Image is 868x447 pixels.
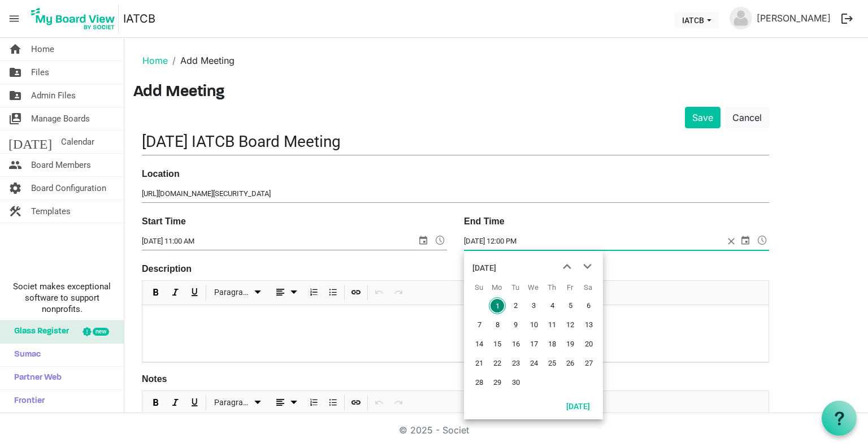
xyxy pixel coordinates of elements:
[724,233,739,250] span: close
[488,296,506,315] td: Monday, September 1, 2025
[8,177,22,199] span: settings
[306,285,322,300] button: Numbered List
[471,355,488,372] span: Sunday, September 21, 2025
[526,355,542,372] span: Wednesday, September 24, 2025
[471,374,488,391] span: Sunday, September 28, 2025
[489,316,506,333] span: Monday, September 8, 2025
[31,154,91,176] span: Board Members
[752,7,835,29] a: [PERSON_NAME]
[93,328,109,336] div: new
[559,398,597,414] button: Today
[8,390,45,413] span: Frontier
[61,131,94,153] span: Calendar
[268,281,305,305] div: Alignments
[8,367,62,389] span: Partner Web
[185,281,204,305] div: Underline
[470,279,488,296] th: Su
[562,316,579,333] span: Friday, September 12, 2025
[579,279,597,296] th: Sa
[507,336,524,353] span: Tuesday, September 16, 2025
[685,107,721,128] button: Save
[544,316,561,333] span: Thursday, September 11, 2025
[168,54,235,67] li: Add Meeting
[416,233,430,248] span: select
[580,336,597,353] span: Saturday, September 20, 2025
[577,257,597,277] button: next month
[8,344,41,366] span: Sumac
[471,316,488,333] span: Sunday, September 7, 2025
[544,355,561,372] span: Thursday, September 25, 2025
[489,374,506,391] span: Monday, September 29, 2025
[580,316,597,333] span: Saturday, September 13, 2025
[489,297,506,314] span: Monday, September 1, 2025
[526,336,542,353] span: Wednesday, September 17, 2025
[214,285,251,300] span: Paragraph
[214,396,251,410] span: Paragraph
[31,200,71,223] span: Templates
[142,167,180,181] label: Location
[31,61,49,84] span: Files
[270,396,302,410] button: dropdownbutton
[524,279,542,296] th: We
[507,355,524,372] span: Tuesday, September 23, 2025
[544,336,561,353] span: Thursday, September 18, 2025
[31,177,106,199] span: Board Configuration
[28,5,119,33] img: My Board View Logo
[725,107,769,128] a: Cancel
[8,61,22,84] span: folder_shared
[142,55,168,66] a: Home
[187,396,202,410] button: Underline
[323,391,342,415] div: Bulleted List
[268,391,305,415] div: Alignments
[349,396,364,410] button: Insert Link
[739,233,752,248] span: select
[835,7,859,31] button: logout
[562,336,579,353] span: Friday, September 19, 2025
[580,297,597,314] span: Saturday, September 6, 2025
[142,262,192,276] label: Description
[304,391,323,415] div: Numbered List
[471,336,488,353] span: Sunday, September 14, 2025
[8,154,22,176] span: people
[168,396,183,410] button: Italic
[349,285,364,300] button: Insert Link
[675,12,719,28] button: IATCB dropdownbutton
[507,374,524,391] span: Tuesday, September 30, 2025
[8,84,22,107] span: folder_shared
[149,285,164,300] button: Bold
[507,297,524,314] span: Tuesday, September 2, 2025
[123,7,155,30] a: IATCB
[506,279,524,296] th: Tu
[346,281,366,305] div: Insert Link
[133,83,859,102] h3: Add Meeting
[149,396,164,410] button: Bold
[168,285,183,300] button: Italic
[270,285,302,300] button: dropdownbutton
[464,215,505,228] label: End Time
[208,281,268,305] div: Formats
[31,38,54,60] span: Home
[5,281,119,315] span: Societ makes exceptional software to support nonprofits.
[142,215,186,228] label: Start Time
[166,281,185,305] div: Italic
[507,316,524,333] span: Tuesday, September 9, 2025
[489,355,506,372] span: Monday, September 22, 2025
[526,297,542,314] span: Wednesday, September 3, 2025
[28,5,123,33] a: My Board View Logo
[304,281,323,305] div: Numbered List
[187,285,202,300] button: Underline
[142,372,167,386] label: Notes
[8,107,22,130] span: switch_account
[31,84,76,107] span: Admin Files
[8,38,22,60] span: home
[306,396,322,410] button: Numbered List
[142,128,769,155] input: Title
[489,336,506,353] span: Monday, September 15, 2025
[488,279,506,296] th: Mo
[166,391,185,415] div: Italic
[208,391,268,415] div: Formats
[8,200,22,223] span: construction
[346,391,366,415] div: Insert Link
[8,320,69,343] span: Glass Register
[399,424,469,436] a: © 2025 - Societ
